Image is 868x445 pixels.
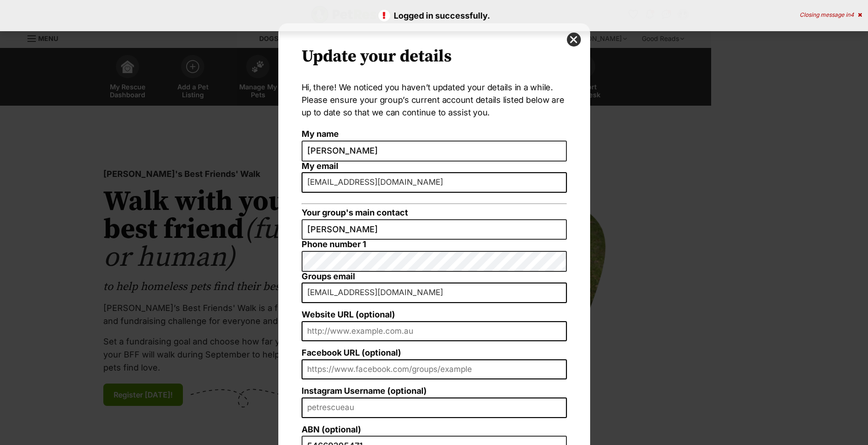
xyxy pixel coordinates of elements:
label: Instagram Username (optional) [302,386,567,396]
label: Website URL (optional) [302,310,567,320]
label: Phone number 1 [302,240,567,249]
input: petrescueau [302,398,567,418]
label: My name [302,129,567,139]
input: Your full name [302,141,567,162]
label: Groups email [302,272,567,282]
label: Facebook URL (optional) [302,348,567,358]
h2: Update your details [302,47,567,67]
label: My email [302,162,567,171]
label: ABN (optional) [302,425,567,435]
input: http://www.example.com.au [302,321,567,342]
button: close [567,33,581,47]
input: https://www.facebook.com/groups/example [302,359,567,380]
p: Hi, there! We noticed you haven’t updated your details in a while. Please ensure your group’s cur... [302,81,567,119]
label: Your group's main contact [302,208,567,218]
